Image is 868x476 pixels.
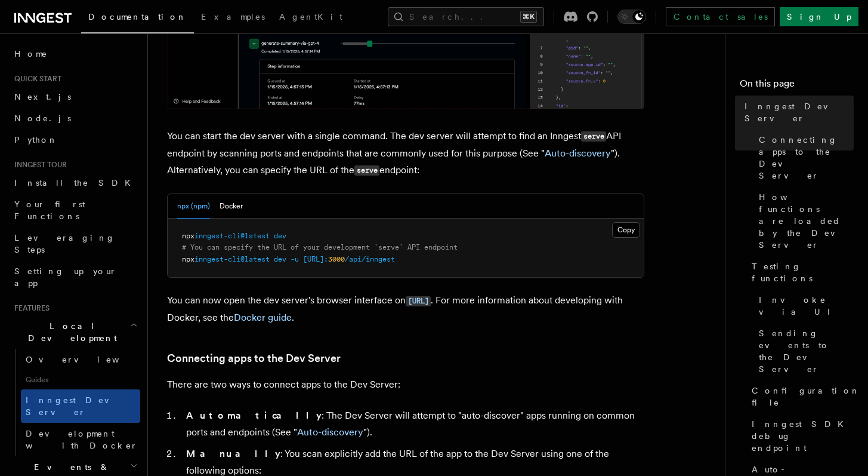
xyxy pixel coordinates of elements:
code: [URL] [406,296,431,306]
h4: On this page [740,76,854,96]
span: Next.js [14,92,71,102]
button: Search...⌘K [388,7,544,26]
p: There are two ways to connect apps to the Dev Server: [167,376,644,393]
button: npx (npm) [177,194,210,219]
a: Leveraging Steps [10,227,140,260]
span: Setting up your app [14,266,117,288]
span: Your first Functions [14,199,85,221]
a: Invoke via UI [754,289,854,323]
code: serve [354,165,379,176]
code: serve [581,131,606,142]
span: Home [14,48,48,60]
span: inngest-cli@latest [194,232,270,240]
a: Connecting apps to the Dev Server [754,129,854,186]
span: Examples [201,12,265,22]
span: [URL]: [303,255,328,263]
span: Leveraging Steps [14,233,115,254]
span: # You can specify the URL of your development `serve` API endpoint [182,243,458,251]
a: Install the SDK [10,172,140,194]
a: How functions are loaded by the Dev Server [754,186,854,256]
span: Inngest Dev Server [745,100,854,124]
p: You can start the dev server with a single command. The dev server will attempt to find an Innges... [167,128,644,179]
span: 3000 [328,255,345,263]
a: Examples [194,4,272,32]
a: Sending events to the Dev Server [754,323,854,380]
a: Inngest SDK debug endpoint [747,413,854,459]
span: Documentation [88,12,187,22]
span: Configuration file [752,385,860,409]
span: Python [14,135,58,145]
span: Quick start [10,74,61,84]
a: Contact sales [666,7,775,26]
span: How functions are loaded by the Dev Server [759,191,854,251]
strong: Automatically [186,410,322,421]
span: Invoke via UI [759,294,854,318]
a: Sign Up [780,7,858,26]
a: Next.js [10,86,140,108]
strong: Manually [186,448,280,459]
a: Documentation [81,4,194,33]
span: inngest-cli@latest [194,255,270,263]
button: Toggle dark mode [617,10,646,24]
span: dev [274,255,286,263]
span: Testing functions [752,260,854,284]
span: Features [10,303,50,313]
a: Setting up your app [10,260,140,294]
button: Local Development [10,315,140,349]
a: Configuration file [747,380,854,413]
a: Docker guide [234,312,292,323]
span: npx [182,255,194,263]
div: Local Development [10,349,140,456]
a: Python [10,129,140,151]
a: Testing functions [747,256,854,289]
a: [URL] [406,294,431,306]
a: Development with Docker [21,423,140,456]
span: Local Development [10,320,130,344]
a: Home [10,43,140,65]
button: Copy [612,222,640,238]
span: Inngest tour [10,160,67,170]
a: Your first Functions [10,194,140,227]
span: AgentKit [279,12,342,22]
a: Inngest Dev Server [21,389,140,423]
p: You can now open the dev server's browser interface on . For more information about developing wi... [167,292,644,326]
a: Auto-discovery [545,148,611,159]
a: Node.js [10,108,140,129]
kbd: ⌘K [520,11,537,23]
a: Auto-discovery [297,426,363,438]
span: dev [274,232,286,240]
span: -u [291,255,299,263]
span: npx [182,232,194,240]
span: Overview [26,355,149,364]
span: Install the SDK [14,178,138,188]
a: AgentKit [272,4,350,32]
span: Development with Docker [26,429,138,450]
span: Inngest SDK debug endpoint [752,418,854,454]
a: Inngest Dev Server [740,96,854,129]
span: /api/inngest [345,255,395,263]
span: Guides [21,370,140,389]
button: Docker [220,194,243,219]
a: Connecting apps to the Dev Server [167,350,341,367]
span: Inngest Dev Server [26,395,128,417]
span: Sending events to the Dev Server [759,327,854,375]
a: Overview [21,349,140,370]
li: : The Dev Server will attempt to "auto-discover" apps running on common ports and endpoints (See ... [183,407,644,441]
span: Node.js [14,113,71,123]
span: Connecting apps to the Dev Server [759,134,854,182]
